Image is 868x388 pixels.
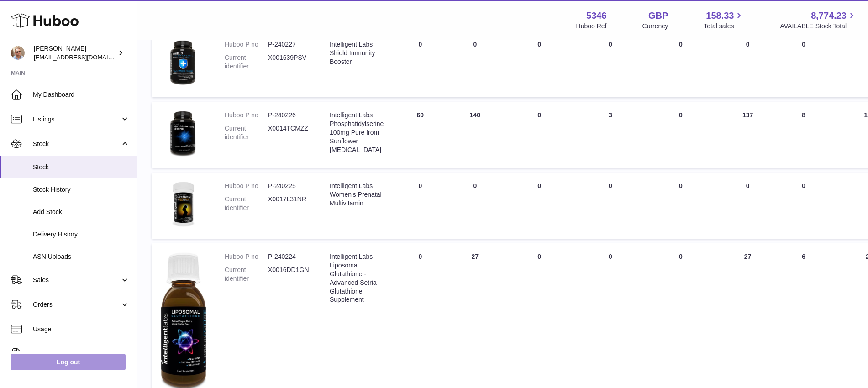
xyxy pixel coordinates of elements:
span: Invoicing and Payments [33,350,120,358]
td: 0 [447,173,502,239]
span: Stock History [33,185,130,194]
td: 0 [502,102,576,168]
dd: P-240227 [268,40,311,49]
dd: X0017L31NR [268,195,311,212]
span: 0 [679,111,683,119]
span: AVAILABLE Stock Total [780,22,857,31]
td: 0 [779,173,829,239]
span: Sales [33,276,120,284]
dd: X001639PSV [268,53,311,71]
td: 0 [576,31,645,97]
span: [EMAIL_ADDRESS][DOMAIN_NAME] [34,53,134,61]
span: ASN Uploads [33,252,130,261]
div: Intelligent Labs Phosphatidylserine 100mg Pure from Sunflower [MEDICAL_DATA] [330,111,384,154]
span: 158.33 [706,10,734,22]
span: My Dashboard [33,90,130,99]
dd: X0014TCMZZ [268,124,311,142]
div: Intelligent Labs Shield Immunity Booster [330,40,384,66]
a: 158.33 Total sales [704,10,744,31]
span: 0 [679,182,683,189]
td: 0 [779,31,829,97]
td: 8 [779,102,829,168]
div: Intelligent Labs Women's Prenatal Multivitamin [330,182,384,208]
span: Delivery History [33,230,130,239]
a: Log out [11,354,126,370]
dt: Current identifier [225,195,268,212]
span: 0 [679,253,683,260]
td: 0 [447,31,502,97]
dd: P-240224 [268,252,311,261]
div: Currency [642,22,668,31]
img: product image [161,182,206,227]
td: 0 [717,31,779,97]
dt: Huboo P no [225,40,268,49]
span: Stock [33,140,120,148]
td: 0 [502,31,576,97]
div: [PERSON_NAME] [34,44,116,62]
img: product image [161,40,206,86]
td: 137 [717,102,779,168]
dd: X0016DD1GN [268,266,311,283]
span: Add Stock [33,208,130,216]
td: 0 [502,173,576,239]
dt: Current identifier [225,124,268,142]
dt: Current identifier [225,266,268,283]
img: product image [161,111,206,157]
span: Usage [33,325,130,334]
span: 8,774.23 [811,10,847,22]
dt: Huboo P no [225,111,268,120]
a: 8,774.23 AVAILABLE Stock Total [780,10,857,31]
dt: Huboo P no [225,182,268,190]
dt: Current identifier [225,53,268,71]
div: Intelligent Labs Liposomal Glutathione - Advanced Setria Glutathione Supplement [330,252,384,304]
td: 60 [393,102,447,168]
span: 0 [679,41,683,48]
td: 0 [576,173,645,239]
strong: GBP [648,10,668,22]
span: Stock [33,163,130,172]
td: 0 [393,173,447,239]
td: 3 [576,102,645,168]
dd: P-240226 [268,111,311,120]
td: 0 [393,31,447,97]
img: support@radoneltd.co.uk [11,46,25,60]
div: Huboo Ref [576,22,607,31]
span: Listings [33,115,120,124]
td: 140 [447,102,502,168]
span: Orders [33,300,120,309]
strong: 5346 [586,10,607,22]
dt: Huboo P no [225,252,268,261]
td: 0 [717,173,779,239]
span: Total sales [704,22,744,31]
dd: P-240225 [268,182,311,190]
